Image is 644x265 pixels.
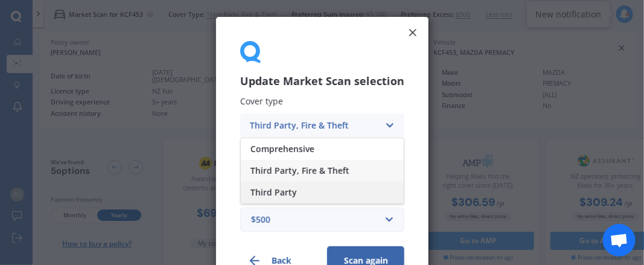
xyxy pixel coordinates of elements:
[240,96,283,107] span: Cover type
[603,224,636,257] div: Open chat
[251,213,379,226] div: $500
[250,119,379,132] div: Third Party, Fire & Theft
[240,74,404,88] h3: Update Market Scan selection
[250,188,297,197] span: Third Party
[250,145,314,153] span: Comprehensive
[250,167,349,175] span: Third Party, Fire & Theft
